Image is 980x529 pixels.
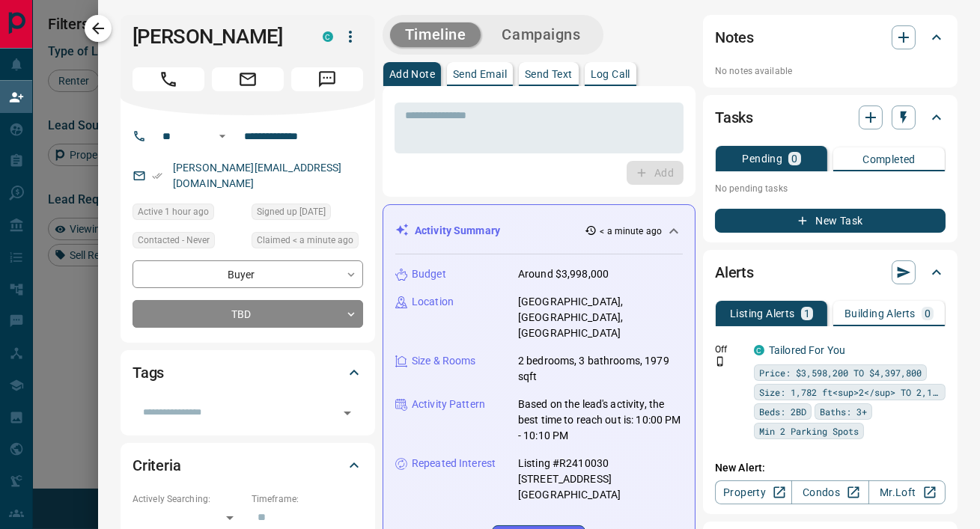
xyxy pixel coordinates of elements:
[715,25,754,49] h2: Notes
[804,308,810,319] p: 1
[212,67,284,91] span: Email
[730,308,795,319] p: Listing Alerts
[715,356,725,367] svg: Push Notification Only
[252,492,363,506] p: Timeframe:
[759,365,922,380] span: Price: $3,598,200 TO $4,397,800
[133,204,244,224] div: Tue Aug 12 2025
[820,404,867,419] span: Baths: 3+
[390,22,481,47] button: Timeline
[415,223,500,239] p: Activity Summary
[138,233,210,248] span: Contacted - Never
[133,300,363,328] div: TBD
[412,294,454,310] p: Location
[715,209,946,233] button: New Task
[213,127,231,145] button: Open
[133,492,244,506] p: Actively Searching:
[138,204,209,219] span: Active 1 hour ago
[133,355,363,391] div: Tags
[133,361,164,385] h2: Tags
[487,22,595,47] button: Campaigns
[257,204,326,219] span: Signed up [DATE]
[925,308,931,319] p: 0
[742,153,782,164] p: Pending
[600,224,662,238] p: < a minute ago
[412,397,485,412] p: Activity Pattern
[715,254,946,290] div: Alerts
[754,345,764,355] div: condos.ca
[591,69,630,79] p: Log Call
[173,162,342,189] a: [PERSON_NAME][EMAIL_ADDRESS][DOMAIN_NAME]
[389,69,435,79] p: Add Note
[395,217,683,245] div: Activity Summary< a minute ago
[291,67,363,91] span: Message
[715,343,745,356] p: Off
[152,171,162,181] svg: Email Verified
[133,260,363,288] div: Buyer
[844,308,916,319] p: Building Alerts
[133,25,300,49] h1: [PERSON_NAME]
[453,69,507,79] p: Send Email
[715,106,753,129] h2: Tasks
[412,266,446,282] p: Budget
[518,456,683,503] p: Listing #R2410030 [STREET_ADDRESS][GEOGRAPHIC_DATA]
[715,100,946,135] div: Tasks
[518,353,683,385] p: 2 bedrooms, 3 bathrooms, 1979 sqft
[791,480,868,504] a: Condos
[759,385,940,400] span: Size: 1,782 ft<sup>2</sup> TO 2,176 ft<sup>2</sup>
[323,31,333,42] div: condos.ca
[525,69,573,79] p: Send Text
[337,403,358,423] button: Open
[862,154,916,165] p: Completed
[715,19,946,55] div: Notes
[518,294,683,341] p: [GEOGRAPHIC_DATA], [GEOGRAPHIC_DATA], [GEOGRAPHIC_DATA]
[715,64,946,78] p: No notes available
[715,260,754,284] h2: Alerts
[769,344,845,356] a: Tailored For You
[715,177,946,200] p: No pending tasks
[133,447,363,483] div: Criteria
[868,480,946,504] a: Mr.Loft
[133,453,181,477] h2: Criteria
[759,404,806,419] span: Beds: 2BD
[518,397,683,444] p: Based on the lead's activity, the best time to reach out is: 10:00 PM - 10:10 PM
[412,456,496,471] p: Repeated Interest
[412,353,476,369] p: Size & Rooms
[759,423,859,438] span: Min 2 Parking Spots
[257,233,353,248] span: Claimed < a minute ago
[791,153,797,164] p: 0
[252,204,363,224] div: Mon Aug 11 2025
[252,232,363,253] div: Wed Aug 13 2025
[715,460,946,476] p: New Alert:
[715,480,792,504] a: Property
[518,266,609,282] p: Around $3,998,000
[133,67,204,91] span: Call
